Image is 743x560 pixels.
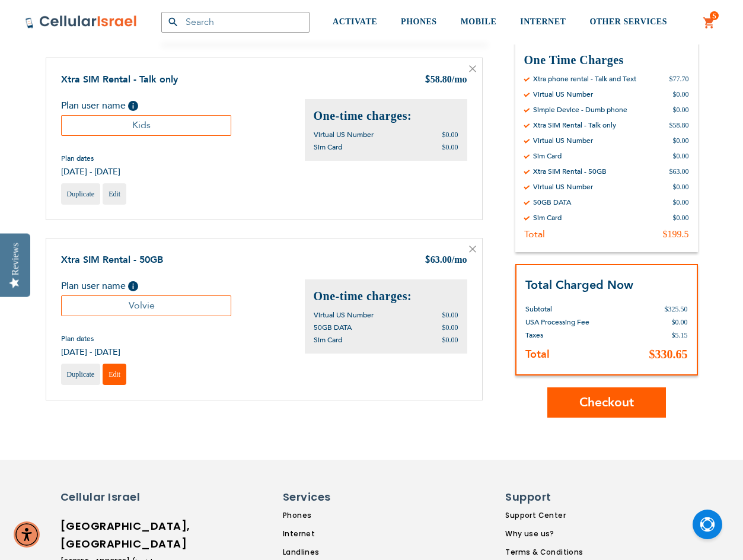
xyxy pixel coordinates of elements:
strong: Total Charged Now [525,277,633,293]
span: 5 [712,11,716,21]
span: Plan dates [61,334,120,343]
div: Simple Device - Dumb phone [533,105,627,114]
th: Taxes [525,329,627,342]
div: Xtra SIM Rental - 50GB [533,167,607,176]
h6: Services [283,489,384,505]
span: Virtual US Number [314,310,374,320]
th: Subtotal [525,294,627,316]
a: Terms & Conditions [505,547,583,558]
span: $0.00 [442,336,458,344]
div: Sim Card [533,213,562,222]
h6: [GEOGRAPHIC_DATA], [GEOGRAPHIC_DATA] [60,517,161,553]
div: Sim Card [533,151,562,161]
div: 63.00 [425,253,467,268]
span: Checkout [579,394,634,412]
span: [DATE] - [DATE] [61,346,120,358]
span: $0.00 [442,323,458,332]
span: Virtual US Number [314,130,374,139]
span: Sim Card [314,335,342,345]
span: $ [425,74,431,87]
span: OTHER SERVICES [589,17,667,26]
div: Virtual US Number [533,136,593,145]
a: Edit [103,183,126,205]
div: Accessibility Menu [14,521,40,548]
h2: One-time charges: [314,288,458,304]
span: /mo [452,74,467,84]
span: $0.00 [672,319,688,327]
div: $0.00 [673,105,689,114]
a: Xtra SIM Rental - 50GB [61,253,163,266]
span: $325.50 [665,306,688,314]
h2: One-time charges: [314,108,458,124]
div: $0.00 [673,136,689,145]
div: Reviews [10,243,21,275]
span: Plan user name [61,99,126,112]
a: 5 [703,16,716,30]
span: Sim Card [314,142,342,152]
span: Help [128,281,138,291]
div: $0.00 [673,182,689,192]
div: 50GB DATA [533,198,571,207]
img: Cellular Israel Logo [25,15,138,29]
span: $5.15 [672,332,688,340]
span: MOBILE [461,17,497,26]
a: Support Center [505,510,583,521]
span: Plan dates [61,154,120,163]
span: ACTIVATE [333,17,377,26]
div: $0.00 [673,213,689,222]
input: Search [161,12,310,33]
div: Virtual US Number [533,90,593,99]
span: $330.65 [649,348,688,361]
div: Xtra phone rental - Talk and Text [533,74,636,84]
h6: Cellular Israel [60,489,161,505]
div: $0.00 [673,90,689,99]
span: Edit [109,370,120,378]
a: Phones [283,510,391,521]
span: /mo [452,254,467,265]
a: Landlines [283,547,391,558]
div: $63.00 [669,167,689,176]
div: $199.5 [663,228,689,240]
a: Internet [283,529,391,539]
a: Duplicate [61,183,101,205]
div: Total [524,228,545,240]
div: Virtual US Number [533,182,593,192]
a: Edit [103,364,126,385]
div: $77.70 [669,74,689,84]
span: $ [425,254,431,268]
span: Plan user name [61,279,126,292]
h6: Support [505,489,576,505]
div: $0.00 [673,151,689,161]
span: Edit [109,190,120,198]
span: [DATE] - [DATE] [61,166,120,177]
span: $0.00 [442,131,458,139]
div: Xtra SIM Rental - Talk only [533,120,616,130]
span: USA Processing Fee [525,318,589,327]
div: $0.00 [673,198,689,207]
h3: One Time Charges [524,52,689,68]
span: 50GB DATA [314,323,352,332]
span: Duplicate [67,190,95,198]
a: Xtra SIM Rental - Talk only [61,73,178,86]
div: $58.80 [669,120,689,130]
div: 58.80 [425,73,467,87]
a: Why use us? [505,529,583,539]
span: $0.00 [442,311,458,319]
span: INTERNET [520,17,566,26]
span: Help [128,101,138,111]
span: $0.00 [442,143,458,151]
button: Checkout [547,388,666,418]
span: Duplicate [67,370,95,378]
strong: Total [525,348,550,362]
a: Duplicate [61,364,101,385]
span: PHONES [401,17,437,26]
